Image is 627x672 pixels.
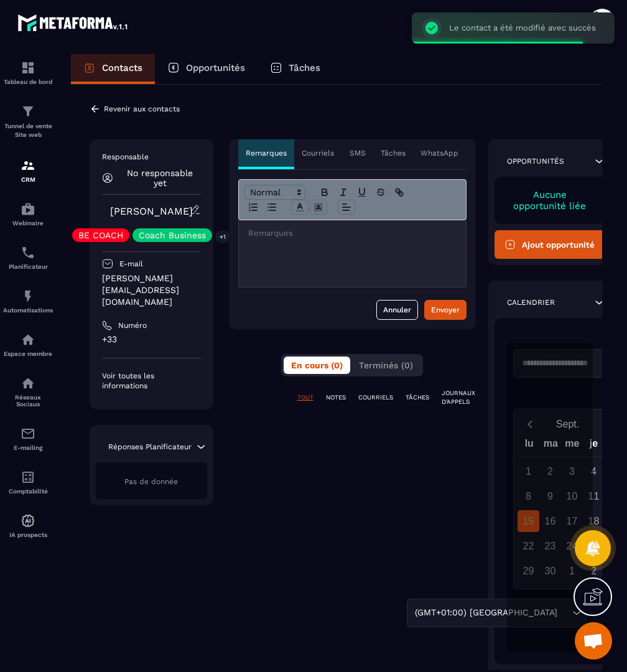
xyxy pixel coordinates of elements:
[350,148,366,158] p: SMS
[3,220,53,226] p: Webinaire
[21,332,35,347] img: automations
[3,176,53,183] p: CRM
[104,105,180,113] p: Revenir aux contacts
[442,389,475,406] p: JOURNAUX D'APPELS
[258,54,333,84] a: Tâches
[17,11,129,34] img: logo
[102,334,201,345] p: +33
[102,371,201,391] p: Voir toutes les informations
[78,231,123,240] p: BE COACH
[3,460,53,504] a: accountantaccountantComptabilité
[3,78,53,85] p: Tableau de bord
[246,148,287,158] p: Remarques
[351,357,420,374] button: Terminés (0)
[575,622,612,660] div: Ouvrir le chat
[21,245,35,260] img: scheduler
[3,350,53,357] p: Espace membre
[3,394,53,408] p: Réseaux Sociaux
[3,51,53,95] a: formationformationTableau de bord
[3,263,53,270] p: Planificateur
[21,426,35,441] img: email
[507,297,555,307] p: Calendrier
[186,62,245,73] p: Opportunités
[412,606,560,620] span: (GMT+01:00) [GEOGRAPHIC_DATA]
[110,205,193,217] a: [PERSON_NAME]
[21,158,35,173] img: formation
[406,393,429,402] p: TÂCHES
[381,148,406,158] p: Tâches
[583,510,605,532] div: 18
[3,149,53,192] a: formationformationCRM
[139,231,206,240] p: Coach Business
[297,393,313,402] p: TOUT
[3,444,53,451] p: E-mailing
[3,531,53,538] p: IA prospects
[3,279,53,323] a: automationsautomationsAutomatisations
[507,156,564,166] p: Opportunités
[407,599,587,627] div: Search for option
[21,470,35,485] img: accountant
[102,62,142,73] p: Contacts
[71,54,155,84] a: Contacts
[583,460,605,482] div: 4
[326,393,346,402] p: NOTES
[495,230,606,259] button: Ajout opportunité
[124,477,178,486] span: Pas de donnée
[3,236,53,279] a: schedulerschedulerPlanificateur
[21,202,35,217] img: automations
[424,300,467,320] button: Envoyer
[359,360,413,370] span: Terminés (0)
[102,273,201,308] p: [PERSON_NAME][EMAIL_ADDRESS][DOMAIN_NAME]
[302,148,334,158] p: Courriels
[155,54,258,84] a: Opportunités
[3,366,53,417] a: social-networksocial-networkRéseaux Sociaux
[215,230,230,243] p: +1
[119,259,143,269] p: E-mail
[21,376,35,391] img: social-network
[118,320,147,330] p: Numéro
[108,442,192,452] p: Réponses Planificateur
[119,168,201,188] p: No responsable yet
[3,122,53,139] p: Tunnel de vente Site web
[431,304,460,316] div: Envoyer
[420,148,458,158] p: WhatsApp
[291,360,343,370] span: En cours (0)
[3,95,53,149] a: formationformationTunnel de vente Site web
[376,300,418,320] button: Annuler
[284,357,350,374] button: En cours (0)
[21,60,35,75] img: formation
[583,435,605,457] div: je
[3,307,53,314] p: Automatisations
[3,417,53,460] a: emailemailE-mailing
[507,189,593,212] p: Aucune opportunité liée
[583,485,605,507] div: 11
[102,152,201,162] p: Responsable
[21,513,35,528] img: automations
[3,488,53,495] p: Comptabilité
[3,192,53,236] a: automationsautomationsWebinaire
[21,104,35,119] img: formation
[3,323,53,366] a: automationsautomationsEspace membre
[358,393,393,402] p: COURRIELS
[21,289,35,304] img: automations
[289,62,320,73] p: Tâches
